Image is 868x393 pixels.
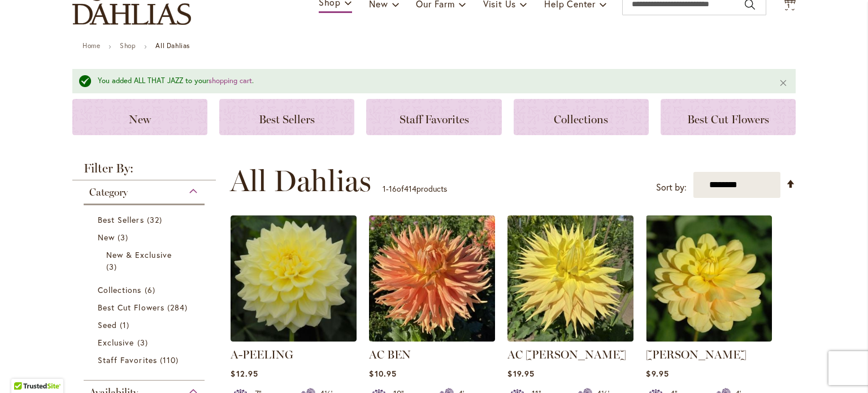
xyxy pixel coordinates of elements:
strong: All Dahlias [155,41,190,50]
iframe: Launch Accessibility Center [8,353,40,385]
span: 1 [383,183,386,194]
span: 284 [167,301,190,313]
span: 3 [118,231,131,243]
span: 3 [106,261,120,273]
img: AHOY MATEY [646,215,772,342]
a: New &amp; Exclusive [106,249,185,273]
a: [PERSON_NAME] [646,348,747,361]
span: $12.95 [231,368,258,379]
label: Sort by: [656,177,687,198]
div: You added ALL THAT JAZZ to your . [98,76,762,87]
span: 1 [120,319,132,331]
span: Seed [98,319,117,330]
a: AC Jeri [507,333,633,344]
a: New [98,231,193,243]
a: AC [PERSON_NAME] [507,348,626,361]
a: AC BEN [369,348,411,361]
a: Seed [98,319,193,331]
a: Home [83,41,100,50]
a: shopping cart [209,76,252,85]
span: Collections [554,113,608,126]
img: A-Peeling [231,215,357,342]
strong: Filter By: [72,162,216,180]
span: Best Cut Flowers [98,302,164,313]
span: Staff Favorites [98,355,157,365]
span: $19.95 [507,368,534,379]
a: Best Sellers [98,214,193,226]
a: Best Cut Flowers [98,301,193,313]
span: $9.95 [646,368,669,379]
span: 6 [145,284,158,296]
a: Staff Favorites [366,99,501,135]
span: New [129,113,151,126]
a: AHOY MATEY [646,333,772,344]
a: Staff Favorites [98,354,193,366]
span: All Dahlias [230,164,371,198]
span: New & Exclusive [106,249,172,260]
a: Shop [120,41,136,50]
span: Best Cut Flowers [687,113,769,126]
span: Best Sellers [98,214,144,225]
span: Exclusive [98,337,134,348]
a: Collections [514,99,649,135]
a: A-PEELING [231,348,293,361]
span: Staff Favorites [400,113,469,126]
a: A-Peeling [231,333,357,344]
img: AC Jeri [507,215,633,342]
a: Exclusive [98,336,193,348]
span: New [98,232,115,243]
p: - of products [383,180,447,198]
a: Best Sellers [219,99,354,135]
span: Best Sellers [259,113,315,126]
span: 16 [389,183,397,194]
span: 110 [160,354,181,366]
span: 1 [787,2,790,10]
a: Best Cut Flowers [661,99,796,135]
a: New [72,99,207,135]
a: Collections [98,284,193,296]
span: 3 [137,336,151,348]
span: Category [89,186,128,198]
a: AC BEN [369,333,495,344]
span: $10.95 [369,368,396,379]
img: AC BEN [369,215,495,342]
span: Collections [98,284,142,295]
span: 414 [404,183,416,194]
span: 32 [147,214,165,226]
